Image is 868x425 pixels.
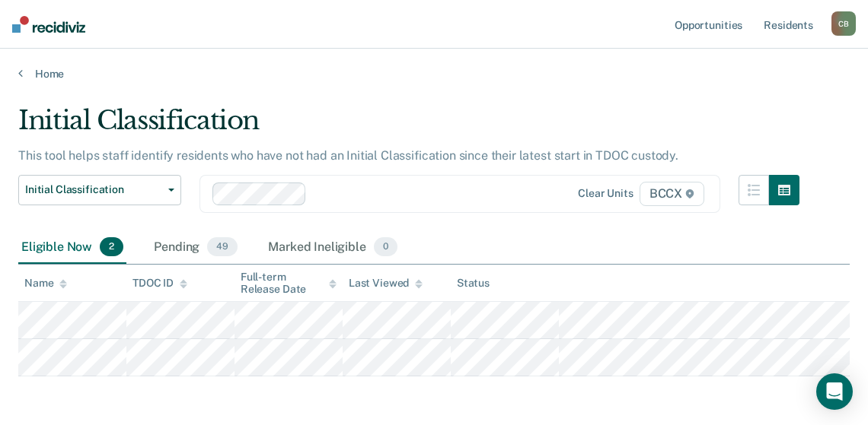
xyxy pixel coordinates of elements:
div: Marked Ineligible0 [265,231,400,265]
div: Full-term Release Date [241,271,337,297]
button: CB [831,11,856,36]
div: TDOC ID [132,277,187,290]
a: Home [18,67,850,81]
span: 0 [374,237,397,257]
span: 2 [100,237,123,257]
button: Initial Classification [18,175,181,205]
div: Eligible Now2 [18,231,126,265]
div: Open Intercom Messenger [816,373,853,410]
div: Name [24,277,67,290]
div: Pending49 [151,231,241,265]
span: Initial Classification [25,183,162,196]
div: Status [457,277,490,290]
div: Last Viewed [349,277,423,290]
div: Clear units [578,187,633,200]
img: Recidiviz [12,16,85,33]
div: Initial Classification [18,105,799,148]
div: C B [831,11,856,36]
span: BCCX [640,182,704,206]
span: 49 [207,237,238,257]
p: This tool helps staff identify residents who have not had an Initial Classification since their l... [18,148,678,163]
